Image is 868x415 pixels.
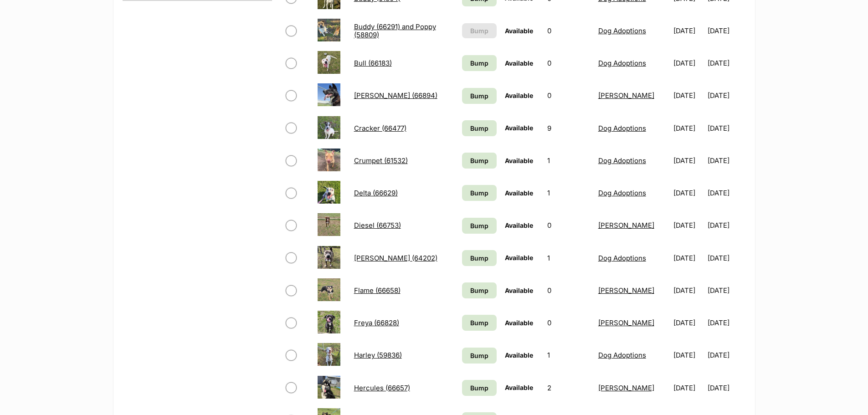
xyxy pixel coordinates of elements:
[544,113,593,144] td: 9
[544,242,593,274] td: 1
[598,254,646,262] a: Dog Adoptions
[354,254,437,262] a: [PERSON_NAME] (64202)
[708,177,745,209] td: [DATE]
[505,384,533,391] span: Available
[544,210,593,241] td: 0
[462,153,497,169] a: Bump
[708,47,745,79] td: [DATE]
[354,384,410,392] a: Hercules (66657)
[470,221,488,231] span: Bump
[598,384,654,392] a: [PERSON_NAME]
[505,351,533,359] span: Available
[505,254,533,261] span: Available
[544,177,593,209] td: 1
[470,383,488,393] span: Bump
[505,27,533,35] span: Available
[670,275,707,306] td: [DATE]
[505,124,533,132] span: Available
[544,47,593,79] td: 0
[462,120,497,136] a: Bump
[670,339,707,371] td: [DATE]
[544,307,593,338] td: 0
[708,339,745,371] td: [DATE]
[670,145,707,176] td: [DATE]
[354,124,406,133] a: Cracker (66477)
[708,113,745,144] td: [DATE]
[505,157,533,164] span: Available
[708,275,745,306] td: [DATE]
[470,58,488,68] span: Bump
[505,92,533,99] span: Available
[598,59,646,67] a: Dog Adoptions
[470,351,488,360] span: Bump
[598,156,646,165] a: Dog Adoptions
[505,287,533,294] span: Available
[462,282,497,298] a: Bump
[462,380,497,396] a: Bump
[462,348,497,364] a: Bump
[544,80,593,111] td: 0
[670,210,707,241] td: [DATE]
[462,185,497,201] a: Bump
[598,124,646,133] a: Dog Adoptions
[598,286,654,295] a: [PERSON_NAME]
[354,59,392,67] a: Bull (66183)
[470,286,488,295] span: Bump
[470,123,488,133] span: Bump
[670,47,707,79] td: [DATE]
[354,351,402,359] a: Harley (59836)
[505,59,533,67] span: Available
[470,156,488,165] span: Bump
[354,189,398,197] a: Delta (66629)
[462,55,497,71] a: Bump
[708,145,745,176] td: [DATE]
[598,351,646,359] a: Dog Adoptions
[670,242,707,274] td: [DATE]
[708,80,745,111] td: [DATE]
[354,318,399,327] a: Freya (66828)
[598,189,646,197] a: Dog Adoptions
[708,210,745,241] td: [DATE]
[470,91,488,101] span: Bump
[462,250,497,266] a: Bump
[708,15,745,46] td: [DATE]
[544,15,593,46] td: 0
[670,177,707,209] td: [DATE]
[505,189,533,197] span: Available
[462,88,497,104] a: Bump
[544,339,593,371] td: 1
[708,372,745,404] td: [DATE]
[670,372,707,404] td: [DATE]
[462,23,497,38] button: Bump
[354,91,437,100] a: [PERSON_NAME] (66894)
[354,156,408,165] a: Crumpet (61532)
[670,15,707,46] td: [DATE]
[470,253,488,263] span: Bump
[470,188,488,198] span: Bump
[598,91,654,100] a: [PERSON_NAME]
[708,242,745,274] td: [DATE]
[598,318,654,327] a: [PERSON_NAME]
[544,275,593,306] td: 0
[670,113,707,144] td: [DATE]
[544,145,593,176] td: 1
[505,319,533,327] span: Available
[354,22,436,39] a: Buddy (66291) and Poppy (58809)
[354,221,401,230] a: Diesel (66753)
[670,80,707,111] td: [DATE]
[470,318,488,328] span: Bump
[505,221,533,229] span: Available
[708,307,745,338] td: [DATE]
[670,307,707,338] td: [DATE]
[544,372,593,404] td: 2
[598,221,654,230] a: [PERSON_NAME]
[598,26,646,35] a: Dog Adoptions
[462,315,497,331] a: Bump
[470,26,488,36] span: Bump
[354,286,401,295] a: Flame (66658)
[462,218,497,234] a: Bump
